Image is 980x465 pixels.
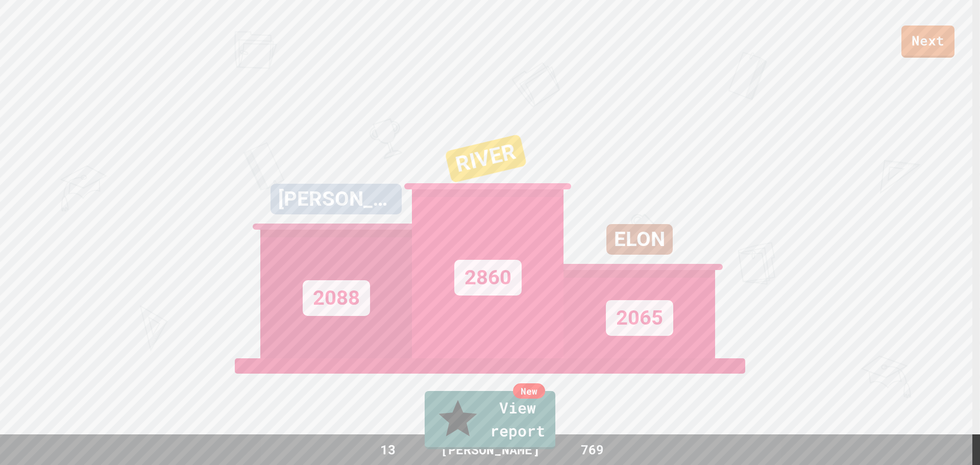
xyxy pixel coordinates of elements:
div: [PERSON_NAME] [271,184,402,214]
div: New [513,383,545,399]
a: View report [425,391,555,449]
div: 2065 [606,300,673,336]
div: 2088 [303,280,370,316]
div: RIVER [445,134,527,183]
a: Next [901,26,954,58]
div: ELON [606,224,673,255]
div: 2860 [454,260,522,296]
